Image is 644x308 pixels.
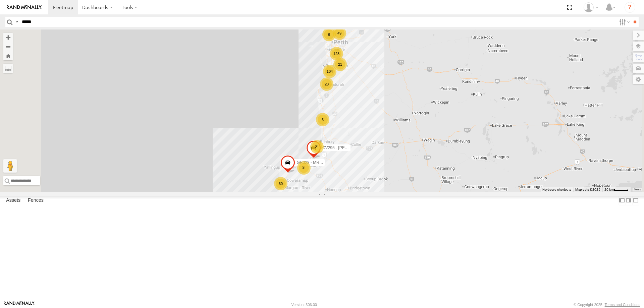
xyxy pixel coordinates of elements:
[3,51,13,60] button: Zoom Home
[604,188,614,191] span: 20 km
[3,159,17,173] button: Drag Pegman onto the map to open Street View
[633,75,644,84] label: Map Settings
[632,196,639,205] label: Hide Summary Table
[619,196,625,205] label: Dock Summary Table to the Left
[3,64,13,73] label: Measure
[625,2,635,13] i: ?
[322,28,336,41] div: 6
[574,303,640,307] div: © Copyright 2025 -
[297,161,311,175] div: 31
[14,17,19,27] label: Search Query
[320,77,333,91] div: 23
[297,160,325,165] span: GR023 - MRRC
[274,177,287,190] div: 60
[24,196,47,205] label: Fences
[616,17,631,27] label: Search Filter Options
[333,26,346,40] div: 49
[542,187,571,192] button: Keyboard shortcuts
[3,33,13,42] button: Zoom in
[3,196,24,205] label: Assets
[602,187,631,192] button: Map scale: 20 km per 40 pixels
[330,47,343,60] div: 128
[605,303,640,307] a: Terms and Conditions
[625,196,632,205] label: Dock Summary Table to the Right
[310,140,324,153] div: 21
[581,2,601,12] div: Luke Walker
[7,5,42,10] img: rand-logo.svg
[323,65,336,78] div: 104
[634,188,641,191] a: Terms
[333,58,347,71] div: 21
[575,188,600,191] span: Map data ©2025
[316,113,329,126] div: 3
[4,301,35,308] a: Visit our Website
[3,42,13,51] button: Zoom out
[291,303,317,307] div: Version: 306.00
[322,145,371,150] span: CV295 - [PERSON_NAME]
